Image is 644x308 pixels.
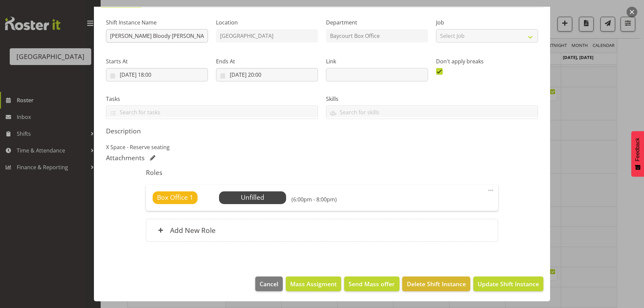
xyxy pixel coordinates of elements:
[106,107,318,117] input: Search for tasks
[260,280,278,288] span: Cancel
[635,138,641,161] span: Feedback
[326,18,428,26] label: Department
[407,280,466,288] span: Delete Shift Instance
[473,276,543,291] button: Update Shift Instance
[216,57,318,65] label: Ends At
[216,68,318,81] input: Click to select...
[157,193,193,202] span: Box Office 1
[326,107,538,117] input: Search for skills
[146,169,498,177] h5: Roles
[170,226,216,235] h6: Add New Role
[255,276,283,291] button: Cancel
[326,95,538,103] label: Skills
[106,95,318,103] label: Tasks
[290,280,337,288] span: Mass Assigment
[344,276,399,291] button: Send Mass offer
[106,127,538,135] h5: Description
[436,18,538,26] label: Job
[106,29,208,43] input: Shift Instance Name
[241,193,264,202] span: Unfilled
[326,57,428,65] label: Link
[216,18,318,26] label: Location
[291,196,337,203] h6: (6:00pm - 8:00pm)
[106,18,208,26] label: Shift Instance Name
[106,57,208,65] label: Starts At
[402,276,470,291] button: Delete Shift Instance
[478,280,539,288] span: Update Shift Instance
[286,276,341,291] button: Mass Assigment
[106,68,208,81] input: Click to select...
[106,154,145,162] h5: Attachments
[436,57,538,65] label: Don't apply breaks
[348,280,395,288] span: Send Mass offer
[106,143,538,151] p: X Space - Reserve seating
[631,131,644,177] button: Feedback - Show survey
